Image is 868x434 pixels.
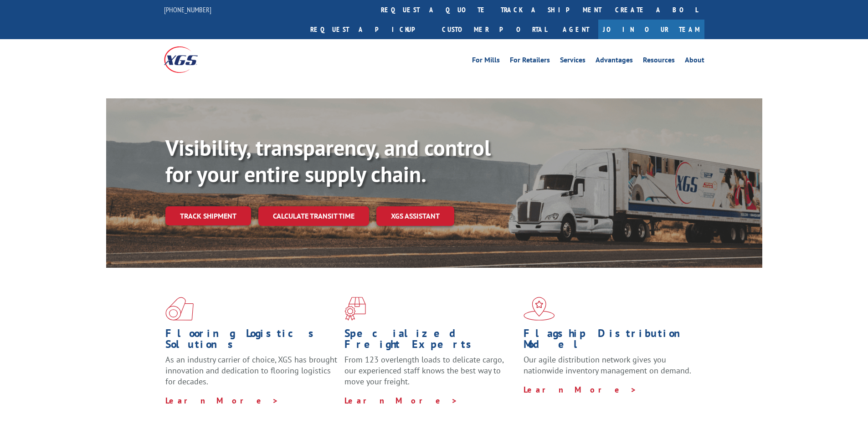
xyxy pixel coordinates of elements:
a: Calculate transit time [258,206,369,226]
h1: Flagship Distribution Model [524,328,696,354]
a: Learn More > [524,384,637,395]
a: Customer Portal [435,20,554,39]
a: Learn More > [344,395,458,406]
a: Learn More > [165,395,279,406]
a: For Retailers [510,56,550,66]
a: Track shipment [165,206,251,225]
a: Advantages [596,56,633,66]
h1: Specialized Freight Experts [344,328,517,354]
a: [PHONE_NUMBER] [164,5,211,14]
h1: Flooring Logistics Solutions [165,328,338,354]
span: As an industry carrier of choice, XGS has brought innovation and dedication to flooring logistics... [165,354,337,387]
a: About [685,56,704,66]
p: From 123 overlength loads to delicate cargo, our experienced staff knows the best way to move you... [344,354,517,395]
a: XGS ASSISTANT [376,206,454,226]
a: Resources [643,56,675,66]
a: Agent [554,20,598,39]
a: Join Our Team [598,20,704,39]
span: Our agile distribution network gives you nationwide inventory management on demand. [524,354,691,376]
a: Services [560,56,586,66]
img: xgs-icon-flagship-distribution-model-red [524,297,555,321]
img: xgs-icon-focused-on-flooring-red [344,297,366,321]
img: xgs-icon-total-supply-chain-intelligence-red [165,297,194,321]
a: For Mills [472,56,500,66]
b: Visibility, transparency, and control for your entire supply chain. [165,133,491,188]
a: Request a pickup [303,20,435,39]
